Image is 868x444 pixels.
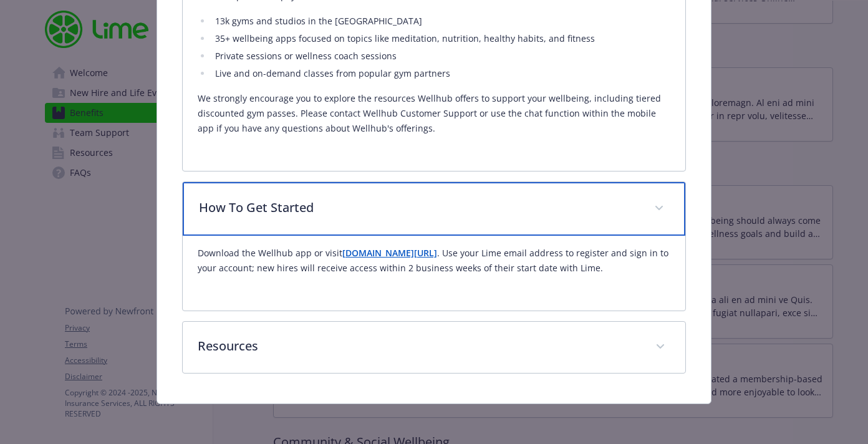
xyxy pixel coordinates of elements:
[198,337,641,355] p: Resources
[211,49,671,64] li: Private sessions or wellness coach sessions
[183,182,686,236] div: How To Get Started
[199,198,640,217] p: How To Get Started
[211,66,671,81] li: Live and on-demand classes from popular gym partners
[211,31,671,46] li: 35+ wellbeing apps focused on topics like meditation, nutrition, healthy habits, and fitness
[342,247,437,259] a: [DOMAIN_NAME][URL]
[211,14,671,29] li: 13k gyms and studios in the [GEOGRAPHIC_DATA]
[183,322,686,373] div: Resources
[198,91,671,136] p: We strongly encourage you to explore the resources Wellhub offers to support your wellbeing, incl...
[183,236,686,311] div: How To Get Started
[198,246,671,276] p: Download the Wellhub app or visit . Use your Lime email address to register and sign in to your a...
